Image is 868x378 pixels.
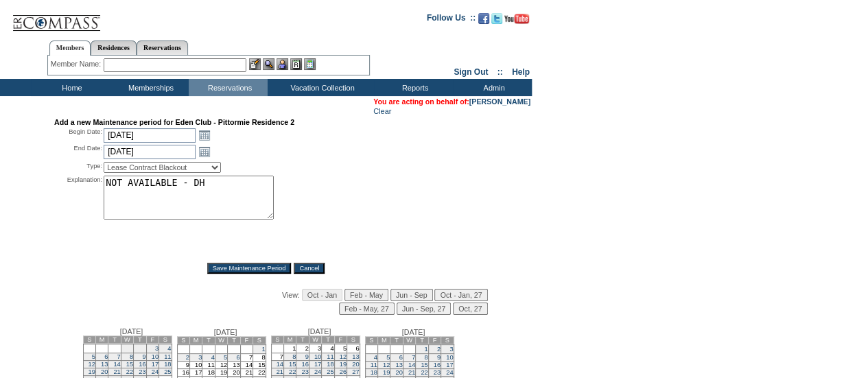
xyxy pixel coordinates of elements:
td: S [253,337,266,344]
input: Save Maintenance Period [207,263,292,274]
td: S [271,336,283,344]
input: Jun - Sep, 27 [397,303,451,315]
td: Home [31,79,110,96]
span: [DATE] [402,328,425,336]
a: [PERSON_NAME] [469,97,530,106]
a: 9 [142,353,145,360]
a: 3 [198,354,202,361]
a: 19 [383,369,390,376]
a: Sign Out [454,67,488,77]
td: W [215,337,227,344]
a: 4 [167,345,171,352]
td: S [159,336,172,344]
td: T [390,337,403,344]
td: Vacation Collection [268,79,374,96]
td: T [108,336,121,344]
td: S [177,337,189,344]
td: Memberships [110,79,189,96]
a: Open the calendar popup. [197,144,212,159]
td: 6 [347,344,360,353]
a: 5 [224,354,227,361]
a: 16 [139,361,145,368]
a: 20 [352,361,359,368]
a: 11 [327,353,333,360]
td: 2 [296,344,309,353]
img: Impersonate [277,58,288,70]
td: M [95,336,108,344]
a: 21 [113,368,120,375]
td: F [334,336,347,344]
a: 7 [117,353,121,360]
a: 10 [446,354,453,361]
td: F [428,337,441,344]
span: [DATE] [214,328,237,336]
a: 10 [314,353,321,360]
td: 1 [283,344,296,353]
img: Become our fan on Facebook [478,13,489,24]
td: 20 [228,369,240,377]
a: 1 [424,346,427,353]
td: 15 [253,362,266,369]
a: 23 [301,368,308,375]
a: 21 [277,368,283,375]
a: 9 [437,354,441,361]
td: W [309,336,321,344]
a: 3 [449,346,453,353]
a: 13 [101,361,108,368]
a: 4 [374,354,377,361]
td: W [403,337,415,344]
a: 11 [371,362,377,368]
a: Follow us on Twitter [491,17,502,25]
td: Reservations [189,79,268,96]
td: Admin [453,79,532,96]
a: 27 [352,368,359,375]
div: Begin Date: [54,128,102,143]
strong: Add a new Maintenance period for Eden Club - Pittormie Residence 2 [54,118,294,126]
td: T [202,337,215,344]
a: 25 [327,368,333,375]
a: Members [49,40,91,56]
a: 14 [113,361,120,368]
td: 14 [240,362,253,369]
a: 12 [383,362,390,368]
a: 26 [340,368,347,375]
span: View: [282,291,300,299]
a: 14 [277,361,283,368]
a: 7 [412,354,415,361]
div: Member Name: [51,58,104,70]
td: S [441,337,454,344]
input: Cancel [294,263,325,274]
span: You are acting on behalf of: [373,97,530,106]
a: 22 [126,368,133,375]
a: Residences [91,40,137,55]
a: 19 [340,361,347,368]
td: Reports [374,79,453,96]
td: 12 [215,362,227,369]
a: Clear [373,107,391,115]
td: T [134,336,146,344]
td: 7 [271,353,283,361]
td: 1 [121,344,133,353]
a: 15 [289,361,296,368]
td: S [83,336,95,344]
img: b_calculator.gif [304,58,316,70]
input: Oct - Jan [302,289,342,301]
a: 8 [130,353,133,360]
a: 24 [314,368,321,375]
td: M [377,337,390,344]
td: 10 [189,362,202,369]
td: 22 [253,369,266,377]
div: Explanation: [54,176,102,253]
a: 13 [395,362,402,368]
a: Reservations [137,40,188,55]
a: 12 [89,361,95,368]
img: Compass Home [12,3,101,32]
td: 4 [322,344,334,353]
a: 14 [408,362,415,368]
img: Subscribe to our YouTube Channel [504,14,529,24]
td: 11 [202,362,215,369]
a: 15 [421,362,427,368]
a: 16 [434,362,441,368]
td: M [283,336,296,344]
a: 4 [211,354,215,361]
